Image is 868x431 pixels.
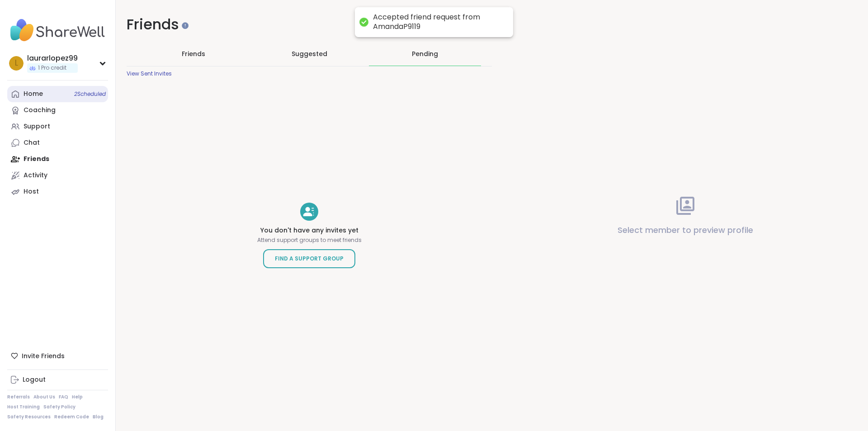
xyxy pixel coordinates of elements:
[182,49,205,58] span: Friends
[7,348,108,364] div: Invite Friends
[54,414,89,420] a: Redeem Code
[38,64,66,72] span: 1 Pro credit
[74,90,106,98] span: 2 Scheduled
[7,372,108,388] a: Logout
[257,226,362,235] h4: You don't have any invites yet
[7,414,51,420] a: Safety Resources
[275,254,344,263] span: Find a Support Group
[24,138,40,147] div: Chat
[24,171,47,180] div: Activity
[24,106,56,115] div: Coaching
[257,237,362,244] p: Attend support groups to meet friends
[7,86,108,102] a: Home2Scheduled
[33,394,55,400] a: About Us
[7,102,108,118] a: Coaching
[23,375,46,384] div: Logout
[412,49,438,58] div: Pending
[24,187,39,196] div: Host
[43,404,75,410] a: Safety Policy
[59,394,68,400] a: FAQ
[7,135,108,151] a: Chat
[7,394,30,400] a: Referrals
[373,13,504,32] div: Accepted friend request from AmandaP9119
[127,70,172,77] div: View Sent Invites
[24,122,50,131] div: Support
[7,14,108,46] img: ShareWell Nav Logo
[7,404,40,410] a: Host Training
[263,249,355,268] a: Find a Support Group
[292,49,327,58] span: Suggested
[127,14,492,35] h1: Friends
[27,53,78,63] div: laurarlopez99
[72,394,83,400] a: Help
[182,22,189,29] iframe: Spotlight
[15,57,18,69] span: l
[7,167,108,184] a: Activity
[24,90,43,99] div: Home
[93,414,104,420] a: Blog
[618,224,753,237] p: Select member to preview profile
[7,118,108,135] a: Support
[7,184,108,200] a: Host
